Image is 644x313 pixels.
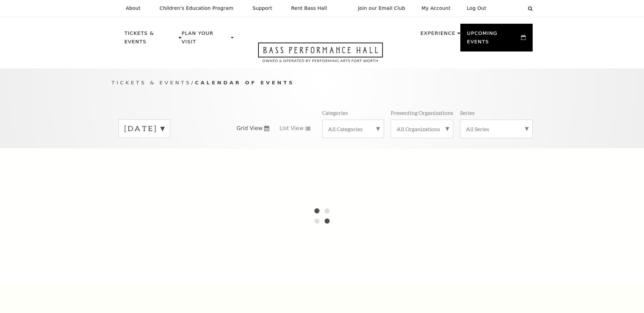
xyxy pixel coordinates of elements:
[182,29,229,50] p: Plan Your Visit
[126,5,141,11] p: About
[125,29,177,50] p: Tickets & Events
[160,5,234,11] p: Children's Education Program
[466,125,527,132] label: All Series
[391,109,453,116] p: Presenting Organizations
[253,5,272,11] p: Support
[460,109,475,116] p: Series
[497,5,521,12] select: Select:
[397,125,447,132] label: All Organizations
[328,125,378,132] label: All Categories
[237,125,263,132] span: Grid View
[322,109,348,116] p: Categories
[124,123,164,134] label: [DATE]
[467,29,520,50] p: Upcoming Events
[112,80,191,85] span: Tickets & Events
[279,125,303,132] span: List View
[291,5,327,11] p: Rent Bass Hall
[420,29,455,41] p: Experience
[112,79,533,87] p: /
[195,80,294,85] span: Calendar of Events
